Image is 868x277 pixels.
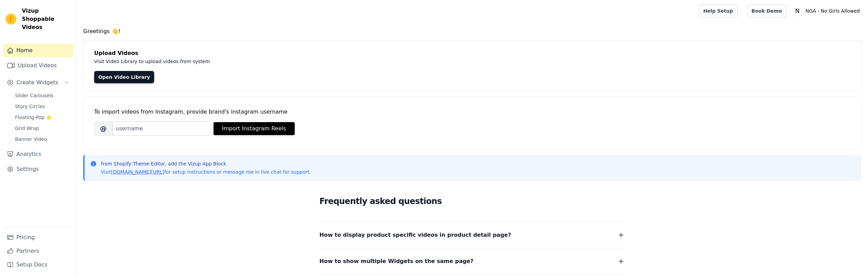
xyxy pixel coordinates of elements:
[101,169,311,175] p: Visit for setup instructions or message me in live chat for support.
[320,230,511,240] span: How to display product specific videos in product detail page?
[792,5,863,17] button: N NGA - No Girls Allowed
[15,136,47,143] span: Banner Video
[3,231,73,244] a: Pricing
[5,14,16,25] img: Vizup
[320,257,474,266] span: How to show multiple Widgets on the same page?
[3,244,73,258] a: Partners
[11,91,73,100] a: Slider Carousels
[11,123,73,133] a: Grid Wrap
[3,147,73,161] a: Analytics
[214,122,295,135] button: Import Instagram Reels
[16,78,58,87] span: Create Widgets
[94,71,154,83] a: Open Video Library
[320,194,625,208] h2: Frequently asked questions
[11,134,73,144] a: Banner Video
[320,257,625,266] button: How to show multiple Widgets on the same page?
[15,92,54,99] span: Slider Carousels
[94,108,850,116] div: To import videos from Instagram, provide brand's instagram username
[699,4,737,17] a: Help Setup
[15,103,45,110] span: Story Circles
[113,121,211,136] input: username
[320,230,625,240] button: How to display product specific videos in product detail page?
[111,169,164,175] a: [DOMAIN_NAME][URL]
[94,57,400,65] p: Visit Video Library to upload videos from system
[3,76,73,89] button: Create Widgets
[803,5,863,17] p: NGA - No Girls Allowed
[795,8,799,14] text: N
[747,4,786,17] a: Book Demo
[3,258,73,272] a: Setup Docs
[3,162,73,176] a: Settings
[101,160,311,167] p: from Shopify Theme Editor, add the Vizup App Block
[11,102,73,111] a: Story Circles
[22,7,71,31] span: Vizup Shoppable Videos
[94,49,850,57] h4: Upload Videos
[15,114,52,121] span: Floating-Pop ⭐
[3,59,73,72] a: Upload Videos
[3,44,73,57] a: Home
[11,113,73,122] a: Floating-Pop ⭐
[15,125,39,132] span: Grid Wrap
[94,121,113,136] span: @
[83,27,861,35] h4: Greetings 👋!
